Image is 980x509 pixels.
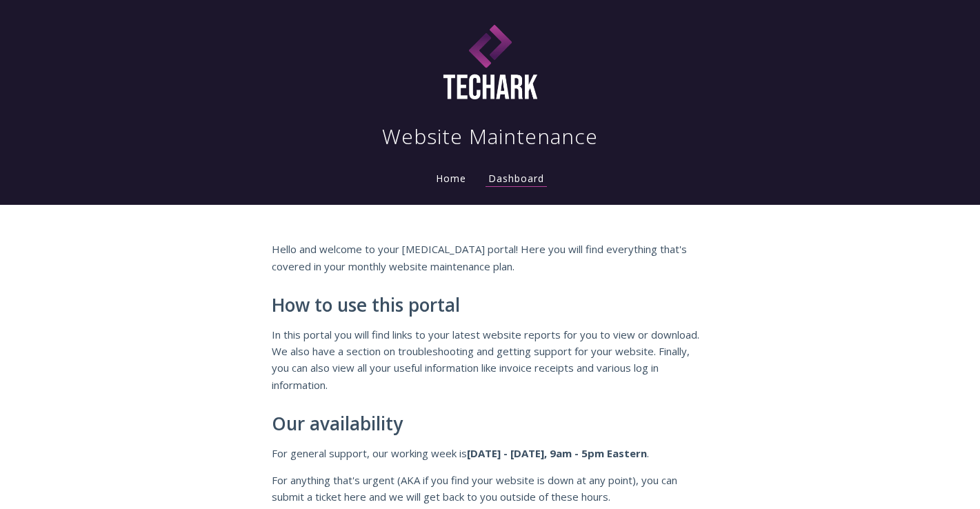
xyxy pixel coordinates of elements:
a: Home [433,172,469,185]
p: For anything that's urgent (AKA if you find your website is down at any point), you can submit a ... [272,472,709,506]
h2: Our availability [272,414,709,435]
h1: Website Maintenance [382,123,598,150]
a: Dashboard [486,172,547,187]
p: Hello and welcome to your [MEDICAL_DATA] portal! Here you will find everything that's covered in ... [272,241,709,275]
p: For general support, our working week is . [272,445,709,461]
h2: How to use this portal [272,295,709,316]
strong: [DATE] - [DATE], 9am - 5pm Eastern [467,446,647,460]
p: In this portal you will find links to your latest website reports for you to view or download. We... [272,326,709,394]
